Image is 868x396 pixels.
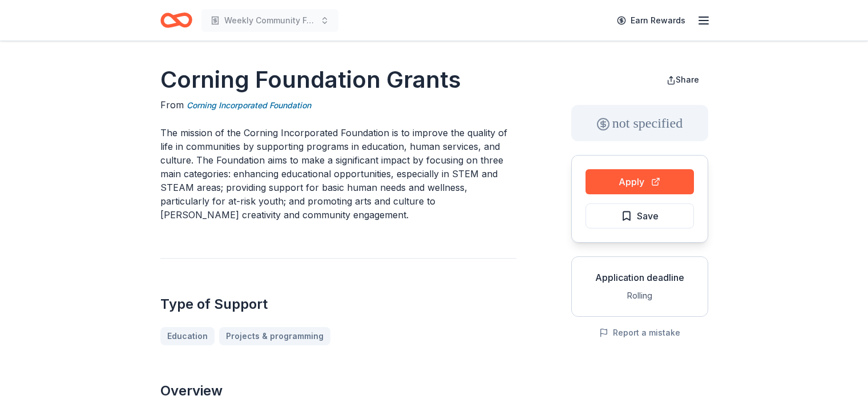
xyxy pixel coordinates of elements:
[610,10,692,31] a: Earn Rewards
[637,209,659,223] span: Save
[160,98,516,112] div: From
[586,203,694,228] button: Save
[160,295,516,313] h2: Type of Support
[160,126,516,222] p: The mission of the Corning Incorporated Foundation is to improve the quality of life in communiti...
[224,14,316,27] span: Weekly Community Feeding
[586,169,694,194] button: Apply
[581,271,699,284] div: Application deadline
[219,327,330,345] a: Projects & programming
[201,9,338,32] button: Weekly Community Feeding
[160,7,192,34] a: Home
[657,68,708,91] button: Share
[160,64,516,96] h1: Corning Foundation Grants
[581,289,699,303] div: Rolling
[187,99,311,112] a: Corning Incorporated Foundation
[599,326,680,340] button: Report a mistake
[160,327,215,345] a: Education
[676,75,699,84] span: Share
[571,105,708,141] div: not specified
